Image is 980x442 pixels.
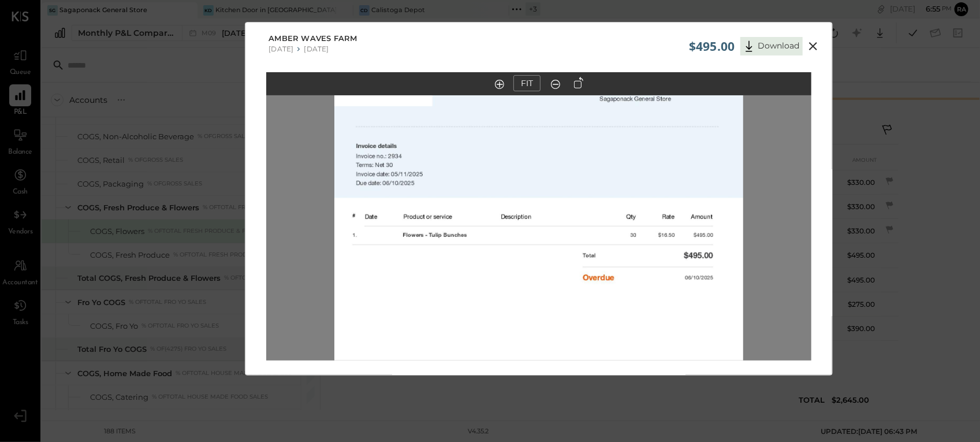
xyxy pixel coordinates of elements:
span: Amber Waves Farm [269,33,357,44]
div: [DATE] [304,44,329,53]
button: Download [740,37,803,55]
span: $495.00 [689,38,735,54]
div: [DATE] [269,44,293,53]
button: FIT [513,75,541,91]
